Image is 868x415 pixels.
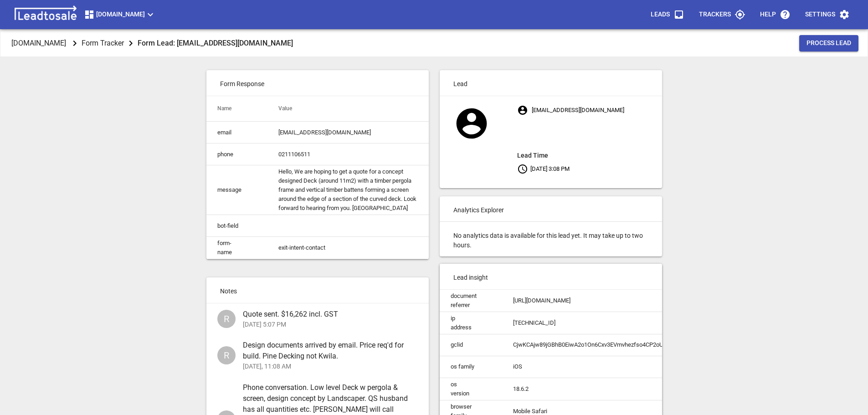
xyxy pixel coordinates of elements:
[440,312,502,334] td: ip address
[651,10,670,19] p: Leads
[517,164,528,174] svg: Your local time
[440,356,502,378] td: os family
[502,334,815,356] td: CjwKCAjw89jGBhB0EiwA2o1On6Cxv3EVmvhezfso4CP2oU6C_4oV0E10xMHlklBllztkE9RPT2FqKxoCt38QAvD_BwE
[243,309,411,320] span: Quote sent. $16,262 incl. GST
[440,264,662,289] p: Lead insight
[440,196,662,222] p: Analytics Explorer
[80,5,159,24] button: [DOMAIN_NAME]
[502,290,815,312] td: [URL][DOMAIN_NAME]
[267,165,429,215] td: Hello, We are hoping to get a quote for a concept designed Deck (around 11m2) with a timber pergo...
[206,237,267,259] td: form-name
[440,70,662,96] p: Lead
[267,96,429,122] th: Value
[806,39,851,48] span: Process Lead
[138,37,293,49] aside: Form Lead: [EMAIL_ADDRESS][DOMAIN_NAME]
[799,35,858,51] button: Process Lead
[217,346,236,364] div: Ross Dustin
[82,38,124,48] p: Form Tracker
[699,10,731,19] p: Trackers
[206,165,267,215] td: message
[206,143,267,165] td: phone
[440,290,502,312] td: document referrer
[267,122,429,143] td: [EMAIL_ADDRESS][DOMAIN_NAME]
[440,378,502,400] td: os version
[517,102,662,177] p: [EMAIL_ADDRESS][DOMAIN_NAME] [DATE] 3:08 PM
[206,122,267,143] td: email
[267,143,429,165] td: 0211106511
[502,312,815,334] td: [TECHNICAL_ID]
[84,9,156,20] span: [DOMAIN_NAME]
[11,5,80,24] img: logo
[11,38,66,48] p: [DOMAIN_NAME]
[206,277,429,303] p: Notes
[760,10,776,19] p: Help
[243,320,411,329] p: [DATE] 5:07 PM
[267,237,429,259] td: exit-intent-contact
[517,150,662,161] aside: Lead Time
[217,310,236,328] div: Ross Dustin
[206,215,267,237] td: bot-field
[502,378,815,400] td: 18.6.2
[502,356,815,378] td: iOS
[243,340,411,362] span: Design documents arrived by email. Price req'd for build. Pine Decking not Kwila.
[440,334,502,356] td: gclid
[206,96,267,122] th: Name
[805,10,835,19] p: Settings
[206,70,429,96] p: Form Response
[243,362,411,371] p: [DATE], 11:08 AM
[440,222,662,256] p: No analytics data is available for this lead yet. It may take up to two hours.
